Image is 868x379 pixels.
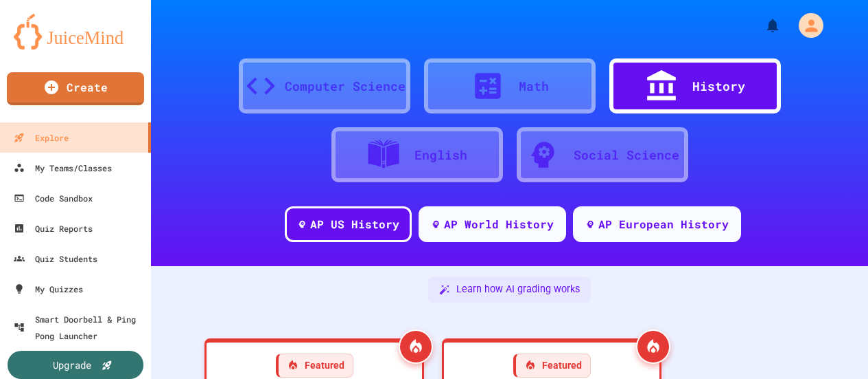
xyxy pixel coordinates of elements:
[14,281,83,297] div: My Quizzes
[414,146,467,164] div: English
[754,264,854,323] iframe: chat widget
[574,146,679,164] div: Social Science
[276,354,353,378] div: Featured
[14,250,97,267] div: Quiz Students
[692,77,745,96] div: History
[513,354,591,378] div: Featured
[14,220,93,237] div: Quiz Reports
[784,10,827,41] div: My Account
[53,358,91,372] div: Upgrade
[285,77,406,96] div: Computer Science
[739,14,784,37] div: My Notifications
[14,160,112,176] div: My Teams/Classes
[14,190,93,206] div: Code Sandbox
[14,129,69,146] div: Explore
[310,216,399,232] div: AP US History
[456,282,580,297] span: Learn how AI grading works
[14,14,137,50] img: logo-orange.svg
[810,324,854,365] iframe: chat widget
[14,311,145,344] div: Smart Doorbell & Ping Pong Launcher
[7,72,144,105] a: Create
[598,216,729,232] div: AP European History
[519,77,549,96] div: Math
[444,216,554,232] div: AP World History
